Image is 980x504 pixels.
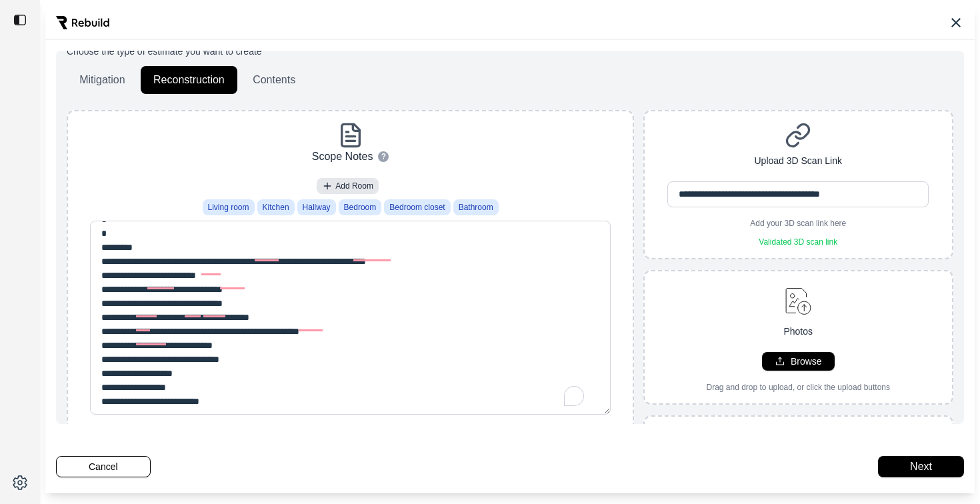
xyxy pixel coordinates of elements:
p: Drag and drop to upload, or click the upload buttons [706,382,890,393]
button: Cancel [56,456,151,477]
p: Choose the type of estimate you want to create [67,45,953,58]
button: Bedroom [339,199,382,215]
img: Rebuild [56,16,109,29]
button: Contents [240,66,308,94]
span: Bathroom [459,202,493,213]
img: upload-image.svg [779,282,817,319]
span: Bedroom closet [389,202,445,213]
button: Living room [203,199,255,215]
button: Add Room [317,178,379,194]
span: Hallway [303,202,331,213]
p: Upload 3D Scan Link [754,154,842,168]
button: Hallway [297,199,336,215]
p: Browse [791,355,822,368]
span: Living room [208,202,249,213]
span: Bedroom [344,202,377,213]
button: Browse [762,352,835,371]
span: ? [381,151,386,162]
p: Validated 3D scan link [751,237,845,247]
button: Reconstruction [141,66,237,94]
span: Add Room [335,181,373,191]
textarea: To enrich screen reader interactions, please activate Accessibility in Grammarly extension settings [90,221,611,415]
button: Bathroom [453,199,499,215]
button: Bedroom closet [384,199,450,215]
span: Kitchen [263,202,289,213]
button: Next [878,456,964,477]
img: toggle sidebar [13,13,27,27]
button: Kitchen [257,199,295,215]
p: Photos [783,325,813,339]
button: Mitigation [67,66,138,94]
p: Scope Notes [312,149,373,165]
p: Add your 3D scan link here [750,218,846,229]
